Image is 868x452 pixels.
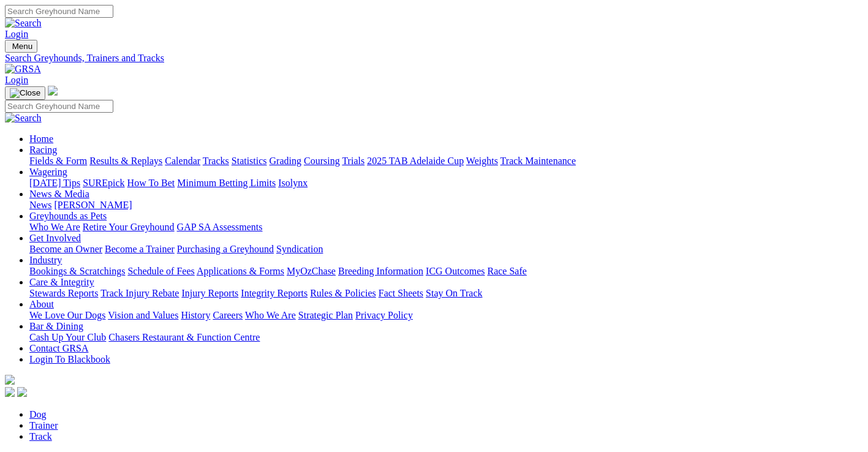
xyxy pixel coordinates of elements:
[29,354,110,364] a: Login To Blackbook
[197,266,284,276] a: Applications & Forms
[338,266,423,276] a: Breeding Information
[270,156,301,166] a: Grading
[203,156,229,166] a: Tracks
[105,244,175,254] a: Become a Trainer
[29,321,83,331] a: Bar & Dining
[29,156,87,166] a: Fields & Form
[5,5,113,18] input: Search
[29,310,105,320] a: We Love Our Dogs
[5,375,15,385] img: logo-grsa-white.png
[5,29,28,39] a: Login
[29,200,51,210] a: News
[5,86,45,100] button: Toggle navigation
[5,40,37,53] button: Toggle navigation
[177,244,274,254] a: Purchasing a Greyhound
[108,332,260,342] a: Chasers Restaurant & Function Centre
[177,178,276,188] a: Minimum Betting Limits
[17,387,27,397] img: twitter.svg
[29,277,94,287] a: Care & Integrity
[276,244,323,254] a: Syndication
[29,266,125,276] a: Bookings & Scratchings
[127,178,175,188] a: How To Bet
[29,332,863,343] div: Bar & Dining
[355,310,413,320] a: Privacy Policy
[5,53,863,64] a: Search Greyhounds, Trainers and Tracks
[29,332,106,342] a: Cash Up Your Club
[29,178,863,189] div: Wagering
[83,178,124,188] a: SUREpick
[500,156,576,166] a: Track Maintenance
[29,420,58,431] a: Trainer
[466,156,498,166] a: Weights
[29,244,863,255] div: Get Involved
[426,266,485,276] a: ICG Outcomes
[29,222,80,232] a: Who We Are
[310,288,376,298] a: Rules & Policies
[108,310,178,320] a: Vision and Values
[29,189,89,199] a: News & Media
[278,178,308,188] a: Isolynx
[29,299,54,309] a: About
[177,222,263,232] a: GAP SA Assessments
[304,156,340,166] a: Coursing
[54,200,132,210] a: [PERSON_NAME]
[29,211,107,221] a: Greyhounds as Pets
[29,288,98,298] a: Stewards Reports
[181,288,238,298] a: Injury Reports
[5,18,42,29] img: Search
[245,310,296,320] a: Who We Are
[5,113,42,124] img: Search
[5,387,15,397] img: facebook.svg
[12,42,32,51] span: Menu
[83,222,175,232] a: Retire Your Greyhound
[29,343,88,353] a: Contact GRSA
[48,86,58,96] img: logo-grsa-white.png
[379,288,423,298] a: Fact Sheets
[5,64,41,75] img: GRSA
[298,310,353,320] a: Strategic Plan
[232,156,267,166] a: Statistics
[29,167,67,177] a: Wagering
[29,409,47,420] a: Dog
[89,156,162,166] a: Results & Replays
[342,156,364,166] a: Trials
[29,244,102,254] a: Become an Owner
[181,310,210,320] a: History
[165,156,200,166] a: Calendar
[29,222,863,233] div: Greyhounds as Pets
[29,431,52,442] a: Track
[29,200,863,211] div: News & Media
[487,266,526,276] a: Race Safe
[213,310,243,320] a: Careers
[287,266,336,276] a: MyOzChase
[10,88,40,98] img: Close
[29,134,53,144] a: Home
[100,288,179,298] a: Track Injury Rebate
[29,310,863,321] div: About
[29,288,863,299] div: Care & Integrity
[367,156,464,166] a: 2025 TAB Adelaide Cup
[29,233,81,243] a: Get Involved
[5,100,113,113] input: Search
[29,178,80,188] a: [DATE] Tips
[29,266,863,277] div: Industry
[5,75,28,85] a: Login
[29,156,863,167] div: Racing
[241,288,308,298] a: Integrity Reports
[426,288,482,298] a: Stay On Track
[127,266,194,276] a: Schedule of Fees
[29,255,62,265] a: Industry
[29,145,57,155] a: Racing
